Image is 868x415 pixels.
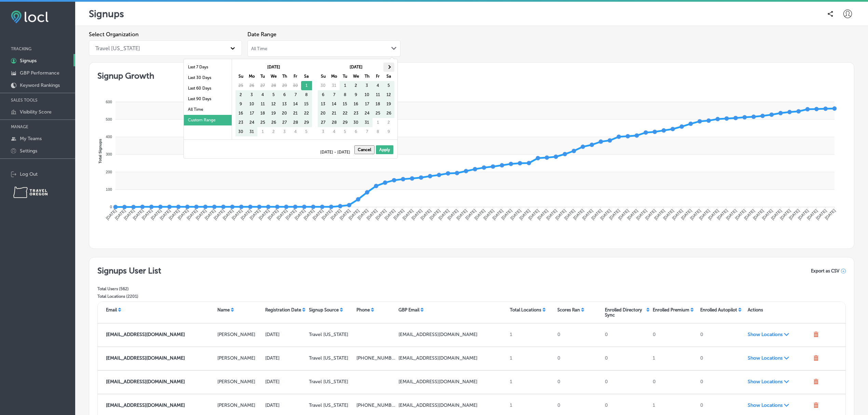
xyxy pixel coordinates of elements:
img: Travel Oregon [13,187,48,198]
tspan: [DATE] [276,208,288,221]
td: 1 [301,81,312,90]
tspan: [DATE] [581,208,594,221]
span: Remove user from your referral organization. [813,355,819,362]
td: 12 [383,90,394,99]
div: 1 [650,400,697,412]
td: 24 [362,109,372,118]
tspan: [DATE] [348,208,360,221]
p: evan.lagpdx@gmail.com [106,402,215,408]
span: Show Locations [748,332,811,337]
td: 4 [257,90,268,99]
tspan: [DATE] [330,208,342,221]
span: Remove user from your referral organization. [813,379,819,386]
strong: [EMAIL_ADDRESS][DOMAIN_NAME] [106,355,185,361]
span: Show Locations [748,355,811,361]
span: All Time [251,46,267,51]
p: Settings [20,148,37,154]
td: 9 [235,99,246,109]
div: Travel [US_STATE] [95,45,140,51]
p: Enrolled Premium [653,307,689,312]
th: Fr [372,72,383,81]
td: 8 [340,90,351,99]
tspan: 600 [106,100,112,104]
tspan: [DATE] [447,208,459,221]
td: 5 [340,127,351,136]
tspan: [DATE] [321,208,333,221]
tspan: [DATE] [537,208,549,221]
td: 9 [383,127,394,136]
td: 5 [268,90,279,99]
tspan: [DATE] [177,208,189,221]
tspan: [DATE] [114,208,127,221]
p: [DATE] [265,379,306,385]
td: 1 [372,118,383,127]
td: 28 [290,118,301,127]
tspan: [DATE] [635,208,648,221]
td: 3 [362,81,372,90]
tspan: [DATE] [141,208,153,221]
tspan: [DATE] [752,208,765,221]
tspan: [DATE] [312,208,324,221]
div: 1 [650,352,697,365]
p: [DATE] [265,402,306,408]
tspan: [DATE] [420,208,432,221]
tspan: [DATE] [788,208,801,221]
th: Fr [290,72,301,81]
th: Tu [257,72,268,81]
td: 8 [372,127,383,136]
tspan: [DATE] [267,208,280,221]
td: 13 [318,99,329,109]
div: 0 [602,376,650,388]
tspan: [DATE] [626,208,639,221]
td: 30 [351,118,362,127]
p: [DATE] [265,355,306,361]
span: Remove user from your referral organization. [813,402,819,409]
tspan: [DATE] [554,208,567,221]
p: Laney Aldridge [217,379,262,385]
tspan: [DATE] [545,208,558,221]
li: All Time [184,104,232,115]
strong: [EMAIL_ADDRESS][DOMAIN_NAME] [106,332,185,337]
div: 0 [697,376,745,388]
tspan: [DATE] [150,208,163,221]
td: 30 [290,81,301,90]
p: Total Locations [510,307,541,312]
tspan: [DATE] [240,208,253,221]
tspan: [DATE] [285,208,297,221]
td: 25 [235,81,246,90]
div: 0 [697,329,745,341]
td: 4 [290,127,301,136]
th: Sa [383,72,394,81]
tspan: [DATE] [599,208,612,221]
tspan: [DATE] [105,208,118,221]
div: 0 [602,329,650,341]
p: Alec Busch [217,332,262,337]
td: 24 [246,118,257,127]
tspan: [DATE] [707,208,720,221]
td: 15 [340,99,351,109]
p: Travel [US_STATE] [309,379,354,385]
tspan: [DATE] [483,208,495,221]
td: 13 [279,99,290,109]
span: Remove user from your referral organization. [813,332,819,338]
td: 29 [340,118,351,127]
p: redbandlodge@gmail.com [398,355,507,361]
td: 22 [301,109,312,118]
p: Phone [356,307,370,312]
tspan: [DATE] [653,208,666,221]
p: Enrolled Directory Sync [605,307,645,318]
tspan: [DATE] [464,208,477,221]
p: laneyaldridge29@gmail.com [106,379,215,385]
td: 27 [318,118,329,127]
td: 6 [351,127,362,136]
td: 16 [235,109,246,118]
tspan: [DATE] [366,208,378,221]
td: 19 [383,99,394,109]
td: 29 [301,118,312,127]
h2: Signups User List [97,266,161,276]
tspan: [DATE] [437,208,450,221]
td: 5 [383,81,394,90]
tspan: [DATE] [491,208,504,221]
p: Travel [US_STATE] [309,402,354,408]
p: Log Out [20,171,38,177]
